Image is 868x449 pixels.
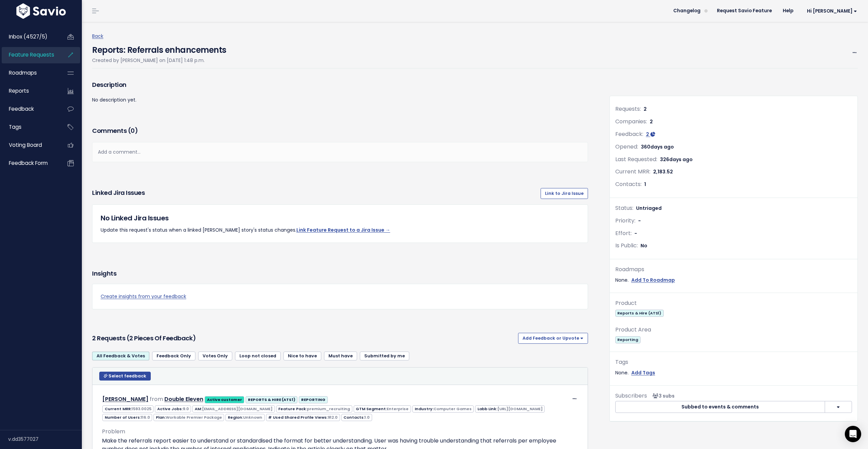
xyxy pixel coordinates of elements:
div: Product Area [615,325,852,335]
span: Problem [102,428,125,435]
div: Product [615,298,852,308]
span: Reports [9,87,29,94]
span: Plan: [153,414,224,421]
a: Feature Requests [2,47,57,63]
img: logo-white.9d6f32f41409.svg [15,3,68,19]
span: Opened: [615,143,638,151]
span: Created by [PERSON_NAME] on [DATE] 1:48 p.m. [92,57,205,64]
a: [PERSON_NAME] [102,395,148,403]
span: [EMAIL_ADDRESS][DOMAIN_NAME] [202,406,273,412]
h3: Linked Jira issues [92,188,145,199]
a: Voting Board [2,137,57,153]
span: 9.0 [183,406,189,412]
span: Industry: [412,405,474,413]
a: Link to Jira Issue [541,188,588,199]
span: Computer Games [433,406,472,412]
span: Requests: [615,105,641,113]
span: Feature Pack: [276,405,352,413]
a: Link Feature Request to a Jira Issue → [296,227,390,233]
span: - [634,230,637,237]
p: Update this request's status when a linked [PERSON_NAME] story's status changes. [101,226,579,234]
span: Feedback form [9,159,48,167]
span: Hi [PERSON_NAME] [807,9,857,14]
span: Companies: [615,118,647,125]
span: Voting Board [9,141,42,149]
span: [URL][DOMAIN_NAME] [497,406,543,412]
a: Request Savio Feature [711,6,777,16]
a: Feedback form [2,155,57,171]
div: Add a comment... [92,142,588,162]
span: Labb Link: [475,405,545,413]
a: Feedback [2,101,57,117]
span: # Used Shared Profile Views: [266,414,340,421]
span: Contacts: [615,180,642,188]
span: Unknown [243,415,262,420]
a: All Feedback & Votes [92,352,149,360]
div: Open Intercom Messenger [845,426,861,442]
button: Subbed to events & comments [615,401,825,413]
a: Add To Roadmap [631,276,675,284]
h3: Comments ( ) [92,126,588,136]
h3: Description [92,80,588,90]
span: Current MRR: [102,405,153,413]
span: Changelog [673,9,701,13]
span: 1.0 [365,415,370,420]
a: Back [92,33,103,40]
span: 1 [644,181,646,188]
span: days ago [650,143,674,150]
span: 0 [131,126,135,135]
span: Workable Premier Package [166,415,222,420]
span: 116.0 [141,415,150,420]
span: No [641,242,647,249]
a: Submitted by me [360,352,409,360]
span: Active Jobs: [155,405,191,413]
span: Is Public: [615,242,638,249]
a: Reports [2,83,57,99]
span: Roadmaps [9,69,37,76]
div: Tags [615,357,852,367]
span: Status: [615,204,633,212]
span: Untriaged [636,205,662,212]
div: None. [615,276,852,284]
p: No description yet. [92,96,588,104]
strong: Active customer [207,397,242,402]
span: - [638,217,641,224]
a: Double Eleven [164,395,203,403]
button: Select feedback [99,372,151,381]
a: Votes Only [198,352,232,360]
span: AM: [192,405,275,413]
span: 326 [660,156,693,163]
span: Enterprise [387,406,409,412]
a: Must have [324,352,357,360]
a: Nice to have [283,352,321,360]
a: Feedback Only [152,352,195,360]
h5: No Linked Jira Issues [101,213,579,223]
span: premium_recruiting [307,406,350,412]
span: from [150,395,163,403]
strong: REPORTS & HIRE (ATS1) [248,397,295,402]
button: Add Feedback or Upvote [518,333,588,344]
span: <p><strong>Subscribers</strong><br><br> - Darragh O'Sullivan<br> - Annie Prevezanou<br> - Mariann... [650,392,675,399]
a: Inbox (4527/5) [2,29,57,45]
a: Help [777,6,799,16]
span: GTM Segment: [354,405,411,413]
span: 2,183.52 [653,168,673,175]
span: Contacts: [341,414,372,421]
span: Effort: [615,229,632,237]
span: 912.0 [328,415,338,420]
span: Reporting [615,336,641,343]
a: 2 [646,131,655,138]
div: v.dd3577027 [8,430,82,448]
span: Select feedback [108,373,146,379]
span: Number of Users: [102,414,152,421]
a: Hi [PERSON_NAME] [799,6,863,16]
span: Reports & Hire (ATS1) [615,310,664,317]
span: Feature Requests [9,51,54,58]
a: Create insights from your feedback [101,292,579,301]
a: Roadmaps [2,65,57,81]
span: 1593.0025 [132,406,151,412]
span: Last Requested: [615,155,657,163]
a: Add Tags [631,369,655,377]
h3: Insights [92,269,116,278]
span: Inbox (4527/5) [9,33,47,40]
